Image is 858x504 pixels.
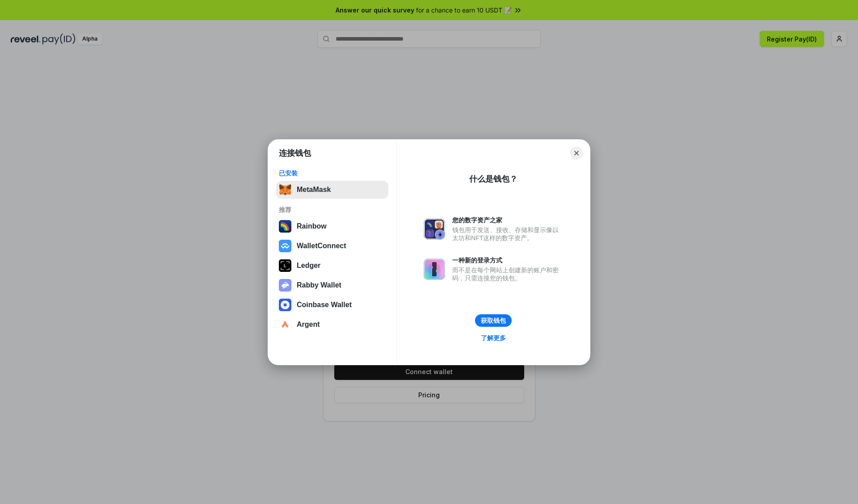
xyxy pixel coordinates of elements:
[276,296,388,314] button: Coinbase Wallet
[570,147,583,159] button: Close
[424,218,445,240] img: svg+xml,%3Csvg%20xmlns%3D%22http%3A%2F%2Fwww.w3.org%2F2000%2Fsvg%22%20fill%3D%22none%22%20viewBox...
[452,226,563,242] div: 钱包用于发送、接收、存储和显示像以太坊和NFT这样的数字资产。
[276,276,388,294] button: Rabby Wallet
[475,332,511,344] a: 了解更多
[279,206,386,214] div: 推荐
[297,301,352,309] div: Coinbase Wallet
[297,262,320,270] div: Ledger
[279,240,291,252] img: svg+xml,%3Csvg%20width%3D%2228%22%20height%3D%2228%22%20viewBox%3D%220%200%2028%2028%22%20fill%3D...
[452,256,563,264] div: 一种新的登录方式
[452,216,563,224] div: 您的数字资产之家
[276,257,388,275] button: Ledger
[469,174,517,184] div: 什么是钱包？
[481,334,506,342] div: 了解更多
[452,266,563,282] div: 而不是在每个网站上创建新的账户和密码，只需连接您的钱包。
[276,237,388,255] button: WalletConnect
[279,259,291,272] img: svg+xml,%3Csvg%20xmlns%3D%22http%3A%2F%2Fwww.w3.org%2F2000%2Fsvg%22%20width%3D%2228%22%20height%3...
[279,318,291,331] img: svg+xml,%3Csvg%20width%3D%2228%22%20height%3D%2228%22%20viewBox%3D%220%200%2028%2028%22%20fill%3D...
[279,148,311,158] h1: 连接钱包
[297,186,331,194] div: MetaMask
[481,317,506,325] div: 获取钱包
[475,314,512,327] button: 获取钱包
[297,242,346,250] div: WalletConnect
[297,281,341,289] div: Rabby Wallet
[279,220,291,233] img: svg+xml,%3Csvg%20width%3D%22120%22%20height%3D%22120%22%20viewBox%3D%220%200%20120%20120%22%20fil...
[279,169,386,177] div: 已安装
[279,279,291,292] img: svg+xml,%3Csvg%20xmlns%3D%22http%3A%2F%2Fwww.w3.org%2F2000%2Fsvg%22%20fill%3D%22none%22%20viewBox...
[276,181,388,199] button: MetaMask
[279,183,291,196] img: svg+xml,%3Csvg%20fill%3D%22none%22%20height%3D%2233%22%20viewBox%3D%220%200%2035%2033%22%20width%...
[279,299,291,311] img: svg+xml,%3Csvg%20width%3D%2228%22%20height%3D%2228%22%20viewBox%3D%220%200%2028%2028%22%20fill%3D...
[297,222,327,230] div: Rainbow
[297,321,320,329] div: Argent
[276,217,388,235] button: Rainbow
[424,258,445,280] img: svg+xml,%3Csvg%20xmlns%3D%22http%3A%2F%2Fwww.w3.org%2F2000%2Fsvg%22%20fill%3D%22none%22%20viewBox...
[276,316,388,333] button: Argent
